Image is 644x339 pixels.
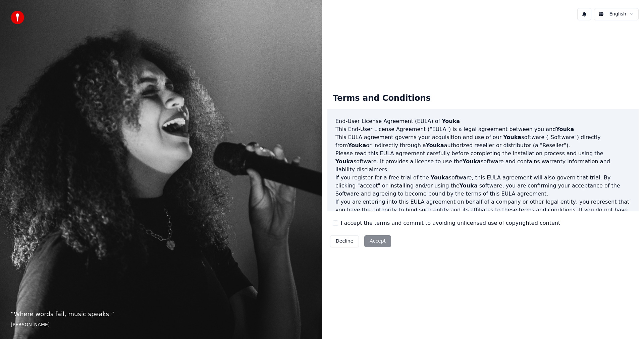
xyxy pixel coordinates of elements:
[460,182,478,189] span: Youka
[327,88,436,109] div: Terms and Conditions
[11,11,24,24] img: youka
[431,174,449,181] span: Youka
[503,134,521,140] span: Youka
[335,198,631,230] p: If you are entering into this EULA agreement on behalf of a company or other legal entity, you re...
[341,219,560,227] label: I accept the terms and commit to avoiding unlicensed use of copyrighted content
[11,309,311,319] p: “ Where words fail, music speaks. ”
[330,235,359,247] button: Decline
[335,133,631,150] p: This EULA agreement governs your acquisition and use of our software ("Software") directly from o...
[335,150,631,174] p: Please read this EULA agreement carefully before completing the installation process and using th...
[442,118,460,124] span: Youka
[556,126,574,132] span: Youka
[335,174,631,198] p: If you register for a free trial of the software, this EULA agreement will also govern that trial...
[463,158,481,165] span: Youka
[348,142,366,149] span: Youka
[335,158,354,165] span: Youka
[11,322,311,328] footer: [PERSON_NAME]
[335,125,631,133] p: This End-User License Agreement ("EULA") is a legal agreement between you and
[335,117,631,125] h3: End-User License Agreement (EULA) of
[426,142,444,149] span: Youka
